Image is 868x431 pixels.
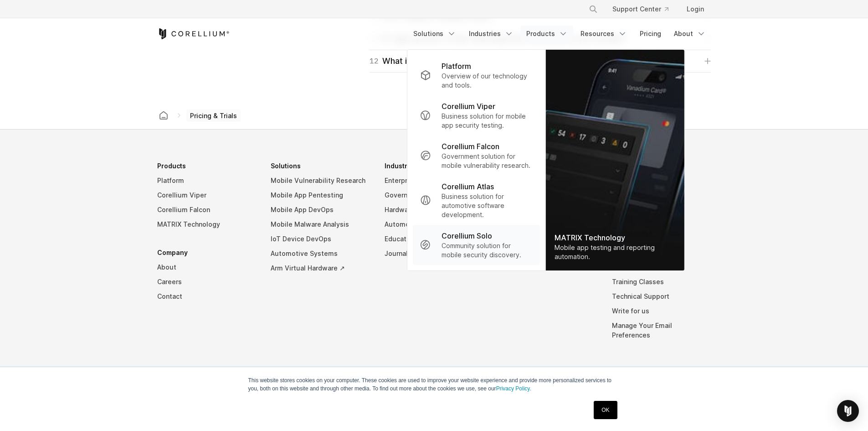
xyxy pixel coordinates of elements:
[370,55,549,68] div: What is a "device-hour" and a "core-hour?"
[412,225,539,265] a: Corellium Solo Community solution for mobile security discovery.
[442,181,494,192] p: Corellium Atlas
[612,289,711,304] a: Technical Support
[271,246,370,261] a: Automotive Systems
[442,152,532,170] p: Government solution for mobile vulnerability research.
[442,192,532,219] p: Business solution for automotive software development.
[594,401,617,419] a: OK
[545,50,684,270] img: Matrix_WebNav_1x
[442,241,532,260] p: Community solution for mobile security discovery.
[412,176,539,225] a: Corellium Atlas Business solution for automotive software development.
[555,243,675,261] div: Mobile app testing and reporting automation.
[157,188,257,203] a: Corellium Viper
[612,304,711,318] a: Write for us
[385,203,484,217] a: Hardware
[385,217,484,232] a: Automotive
[157,173,257,188] a: Platform
[157,217,257,232] a: MATRIX Technology
[442,141,499,152] p: Corellium Falcon
[408,26,462,42] a: Solutions
[442,230,492,241] p: Corellium Solo
[385,232,484,246] a: Education
[385,173,484,188] a: Enterprise
[442,101,495,112] p: Corellium Viper
[442,61,471,72] p: Platform
[157,203,257,217] a: Corellium Falcon
[271,232,370,246] a: IoT Device DevOps
[442,112,532,130] p: Business solution for mobile app security testing.
[157,159,711,356] div: Navigation Menu
[248,376,620,393] p: This website stores cookies on your computer. These cookies are used to improve your website expe...
[385,188,484,203] a: Government
[545,50,684,270] a: MATRIX Technology Mobile app testing and reporting automation.
[612,275,711,289] a: Training Classes
[271,173,370,188] a: Mobile Vulnerability Research
[186,109,241,122] span: Pricing & Trials
[155,109,172,122] a: Corellium home
[370,55,379,68] span: 12
[157,289,257,304] a: Contact
[442,72,532,90] p: Overview of our technology and tools.
[496,385,531,392] a: Privacy Policy.
[271,217,370,232] a: Mobile Malware Analysis
[837,400,859,422] div: Open Intercom Messenger
[585,1,601,17] button: Search
[634,26,667,42] a: Pricing
[157,28,230,39] a: Corellium Home
[271,261,370,275] a: Arm Virtual Hardware ↗
[271,203,370,217] a: Mobile App DevOps
[668,26,711,42] a: About
[157,260,257,275] a: About
[605,1,676,17] a: Support Center
[575,26,632,42] a: Resources
[679,1,711,17] a: Login
[271,188,370,203] a: Mobile App Pentesting
[412,95,539,135] a: Corellium Viper Business solution for mobile app security testing.
[463,26,519,42] a: Industries
[370,55,711,68] a: 12What is a "device-hour" and a "core-hour?"
[521,26,573,42] a: Products
[408,26,711,42] div: Navigation Menu
[385,246,484,261] a: Journalism
[578,1,711,17] div: Navigation Menu
[157,275,257,289] a: Careers
[555,232,675,243] div: MATRIX Technology
[412,135,539,176] a: Corellium Falcon Government solution for mobile vulnerability research.
[612,318,711,343] a: Manage Your Email Preferences
[412,55,539,95] a: Platform Overview of our technology and tools.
